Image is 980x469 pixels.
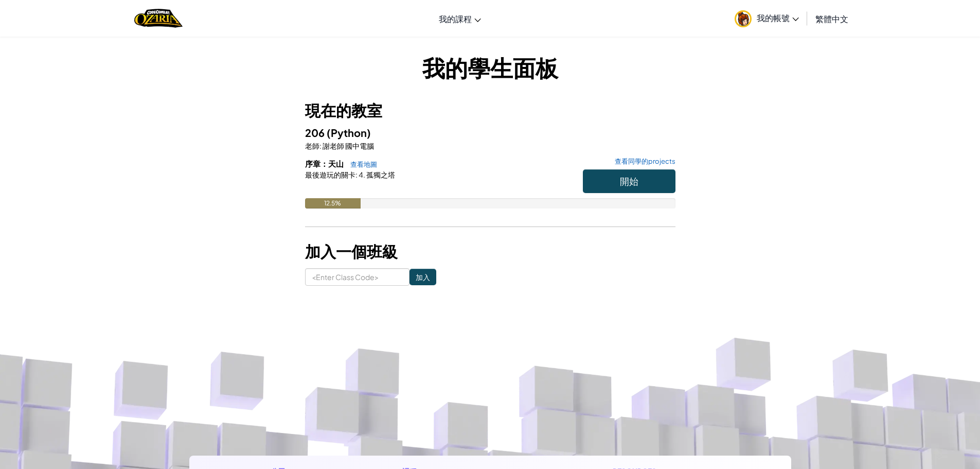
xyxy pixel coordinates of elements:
[610,158,675,165] a: 查看同學的projects
[345,160,377,168] a: 查看地圖
[439,13,472,24] span: 我的課程
[620,175,638,187] span: 開始
[322,141,374,150] span: 謝老師 國中電腦
[358,170,365,179] span: 4.
[757,12,799,23] span: 我的帳號
[583,169,675,193] button: 開始
[134,8,182,29] img: Home
[815,13,848,24] span: 繁體中文
[305,268,409,286] input: <Enter Class Code>
[305,141,319,150] span: 老師
[434,5,486,32] a: 我的課程
[327,126,371,139] span: (Python)
[305,99,675,122] h3: 現在的教室
[319,141,322,150] span: :
[305,126,327,139] span: 206
[305,51,675,83] h1: 我的學生面板
[729,2,804,34] a: 我的帳號
[305,240,675,263] h3: 加入一個班級
[305,170,355,179] span: 最後遊玩的關卡
[735,10,752,27] img: avatar
[134,8,182,29] a: Ozaria by CodeCombat logo
[409,269,436,285] input: 加入
[355,170,358,179] span: :
[810,5,853,32] a: 繁體中文
[305,198,361,209] div: 12.5%
[365,170,395,179] span: 孤獨之塔
[305,159,345,168] span: 序章：天山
